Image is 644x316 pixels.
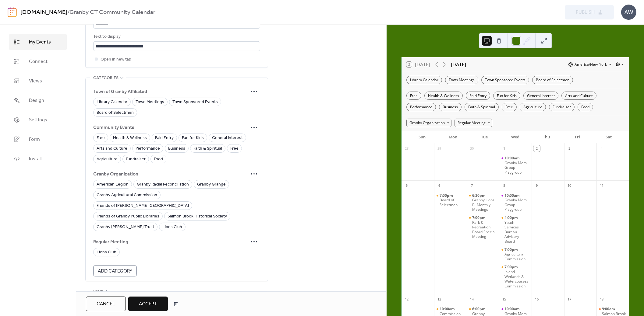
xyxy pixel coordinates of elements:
[621,5,636,20] div: AW
[520,103,546,111] div: Agriculture
[501,182,508,189] div: 8
[136,99,164,106] span: Town Meetings
[29,78,42,85] span: Views
[504,252,529,261] div: Agricultural Commission
[502,103,517,111] div: Free
[472,215,487,220] span: 7:00pm
[97,224,154,231] span: Granby [PERSON_NAME] Trust
[445,76,478,84] div: Town Meetings
[29,116,47,124] span: Settings
[9,34,67,50] a: My Events
[168,213,227,220] span: Salmon Brook Historical Society
[598,182,605,189] div: 11
[472,220,497,239] div: Park & Recreation Board Special Meeting
[168,145,185,152] span: Business
[86,297,126,311] button: Cancel
[182,134,204,142] span: Fun for Kids
[602,307,616,311] span: 9:00am
[440,193,454,198] span: 7:00pm
[575,63,607,66] span: America/New_York
[97,109,134,116] span: Board of Selectmen
[137,181,189,188] span: Granby Racial Reconciliation
[481,76,529,84] div: Town Sponsored Events
[437,131,469,143] div: Mon
[93,75,119,82] span: Categories
[406,131,437,143] div: Sun
[155,134,174,142] span: Paid Entry
[97,145,127,152] span: Arts and Culture
[406,103,436,111] div: Performance
[9,131,67,148] a: Form
[9,53,67,70] a: Connect
[101,56,131,63] span: Open in new tab
[93,171,248,178] span: Granby Organization
[154,156,163,163] span: Food
[504,247,519,252] span: 7:00pm
[403,182,410,189] div: 5
[162,224,182,231] span: Lions Club
[29,155,41,163] span: Install
[440,307,456,311] span: 10:00am
[472,198,497,212] div: Granby Lions Bi-Monthly Meetings
[212,134,243,142] span: General Interest
[531,131,562,143] div: Thu
[9,92,67,109] a: Design
[504,193,521,198] span: 10:00am
[98,268,132,275] span: Add Category
[436,296,443,303] div: 13
[97,156,118,163] span: Agriculture
[403,145,410,152] div: 28
[406,92,421,100] div: Free
[566,145,573,152] div: 3
[467,193,499,212] div: Granby Lions Bi-Monthly Meetings
[504,156,521,161] span: 10:00am
[598,145,605,152] div: 4
[469,182,475,189] div: 7
[9,73,67,89] a: Views
[523,92,558,100] div: General Interest
[97,202,189,210] span: Friends of [PERSON_NAME][GEOGRAPHIC_DATA]
[113,134,147,142] span: Health & Wellness
[472,193,487,198] span: 6:30pm
[436,145,443,152] div: 29
[29,58,48,65] span: Connect
[69,7,155,18] b: Granby CT Community Calendar
[504,307,521,311] span: 10:00am
[533,182,540,189] div: 9
[501,296,508,303] div: 15
[97,192,157,199] span: Granby Agricultural Commission
[504,161,529,175] div: Granby Mom Group Playgroup
[533,296,540,303] div: 16
[598,296,605,303] div: 18
[97,300,115,308] span: Cancel
[440,198,464,207] div: Board of Selectmen
[499,215,532,244] div: Youth Services Bureau Advisory Board
[593,131,624,143] div: Sat
[97,249,116,256] span: Lions Club
[469,296,475,303] div: 14
[566,182,573,189] div: 10
[500,131,531,143] div: Wed
[504,198,529,212] div: Granby Mom Group Playgroup
[93,88,248,95] span: Town of Granby Affiliated
[406,76,442,84] div: Library Calendar
[504,220,529,244] div: Youth Services Bureau Advisory Board
[97,134,105,142] span: Free
[9,151,67,167] a: Install
[561,92,596,100] div: Arts and Culture
[20,7,67,18] a: [DOMAIN_NAME]
[493,92,520,100] div: Fun for Kids
[139,300,157,308] span: Accept
[29,97,44,104] span: Design
[197,181,226,188] span: Granby Grange
[9,112,67,128] a: Settings
[549,103,575,111] div: Fundraiser
[97,213,159,220] span: Friends of Granby Public Libraries
[93,33,259,40] div: Text to display
[230,145,239,152] span: Free
[93,124,248,131] span: Community Events
[93,266,137,276] button: Add Category
[93,238,248,246] span: Regular Meeting
[126,156,146,163] span: Fundraiser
